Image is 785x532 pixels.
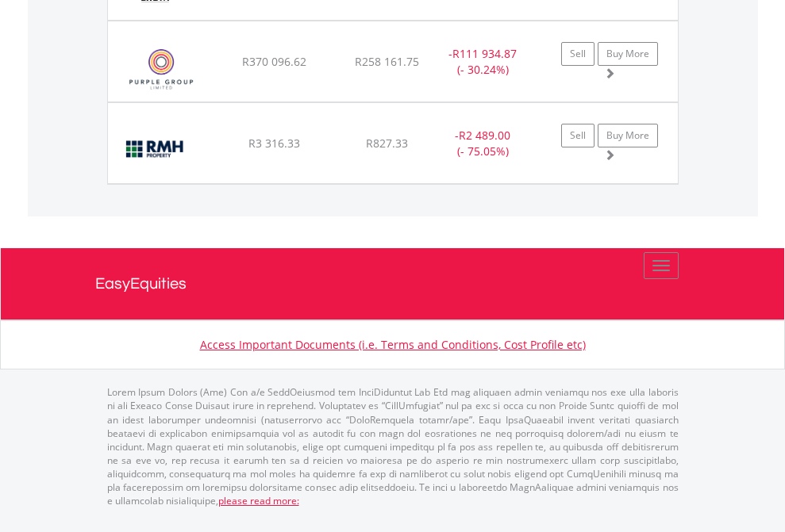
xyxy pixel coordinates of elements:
div: - (- 75.05%) [433,128,533,159]
span: R827.33 [366,136,408,151]
span: R258 161.75 [355,54,419,69]
a: please read more: [218,494,299,507]
p: Lorem Ipsum Dolors (Ame) Con a/e SeddOeiusmod tem InciDiduntut Lab Etd mag aliquaen admin veniamq... [107,385,679,507]
span: R3 316.33 [248,136,300,151]
span: R111 934.87 [452,46,517,61]
img: EQU.ZA.RMH.png [116,123,196,179]
a: EasyEquities [95,248,691,320]
a: Buy More [598,124,658,147]
img: EQU.ZA.PPE.png [116,41,207,98]
a: Sell [561,42,595,66]
div: - (- 30.24%) [433,46,533,78]
a: Access Important Documents (i.e. Terms and Conditions, Cost Profile etc) [200,337,586,352]
span: R370 096.62 [242,54,306,69]
span: R2 489.00 [459,128,510,143]
a: Sell [561,124,595,147]
a: Buy More [598,42,658,66]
